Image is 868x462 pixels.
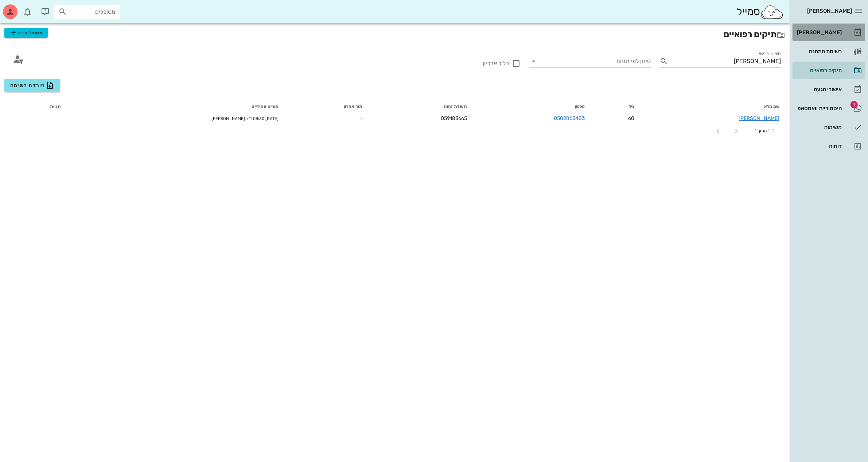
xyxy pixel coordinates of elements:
[851,101,858,108] span: תג
[795,30,842,35] div: [PERSON_NAME]
[795,124,842,130] div: משימות
[4,28,48,38] button: מטופל חדש
[640,101,785,112] th: שם מלא
[737,4,784,20] div: סמייל
[554,115,585,121] a: 0502865403
[9,28,43,37] span: מטופל חדש
[344,104,362,109] span: תור אחרון
[444,104,467,109] span: תעודת זהות
[793,81,865,98] a: אישורי הגעה
[591,101,640,112] th: גיל
[795,143,842,149] div: דוחות
[4,101,67,112] th: תגיות
[67,101,284,112] th: תורים עתידיים
[399,60,509,67] label: כלול ארכיון
[793,100,865,117] a: תגהיסטוריית וואטסאפ
[4,28,785,41] h2: תיקים רפואיים
[793,62,865,79] a: תיקים רפואיים
[793,24,865,41] a: [PERSON_NAME]
[50,104,61,109] span: תגיות
[10,81,54,90] span: הורדת רשימה
[795,67,842,73] div: תיקים רפואיים
[759,51,781,57] label: חיפוש חופשי
[441,115,467,121] span: 059183665
[628,115,634,121] span: 60
[9,50,28,69] button: חיפוש מתקדם
[793,119,865,136] a: משימות
[284,101,368,112] th: תור אחרון
[764,104,779,109] span: שם מלא
[760,5,784,19] img: SmileCloud logo
[629,104,634,109] span: גיל
[368,101,473,112] th: תעודת זהות
[795,105,842,111] div: היסטוריית וואטסאפ
[739,115,779,121] a: [PERSON_NAME]
[361,116,362,121] small: -
[252,104,279,109] span: תורים עתידיים
[795,48,842,54] div: רשימת המתנה
[795,86,842,92] div: אישורי הגעה
[211,116,279,121] small: [DATE] 08:30 ד״ר [PERSON_NAME]
[22,6,26,10] span: תג
[4,79,60,92] button: הורדת רשימה
[575,104,585,109] span: טלפון
[793,137,865,155] a: דוחות
[807,8,852,14] span: [PERSON_NAME]
[529,55,651,67] div: סינון לפי תגיות
[755,128,774,134] div: 1-1 מתוך 1
[793,43,865,60] a: רשימת המתנה
[473,101,591,112] th: טלפון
